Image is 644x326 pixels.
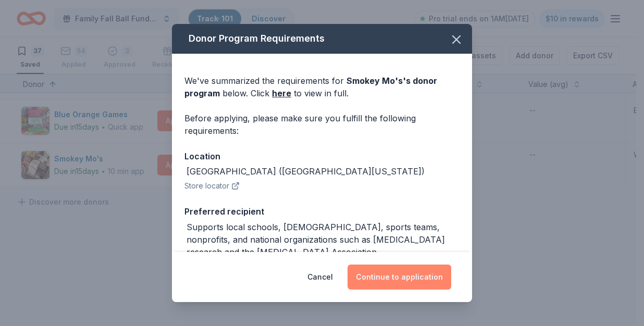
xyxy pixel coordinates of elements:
div: Preferred recipient [184,205,460,218]
div: We've summarized the requirements for below. Click to view in full. [184,74,460,99]
div: Donor Program Requirements [172,24,472,54]
button: Continue to application [348,265,451,290]
button: Cancel [307,265,333,290]
button: Store locator [184,180,240,192]
a: here [272,87,291,99]
div: Supports local schools, [DEMOGRAPHIC_DATA], sports teams, nonprofits, and national organizations ... [187,221,460,258]
div: [GEOGRAPHIC_DATA] ([GEOGRAPHIC_DATA][US_STATE]) [187,165,425,178]
div: Before applying, please make sure you fulfill the following requirements: [184,112,460,137]
div: Location [184,149,460,163]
